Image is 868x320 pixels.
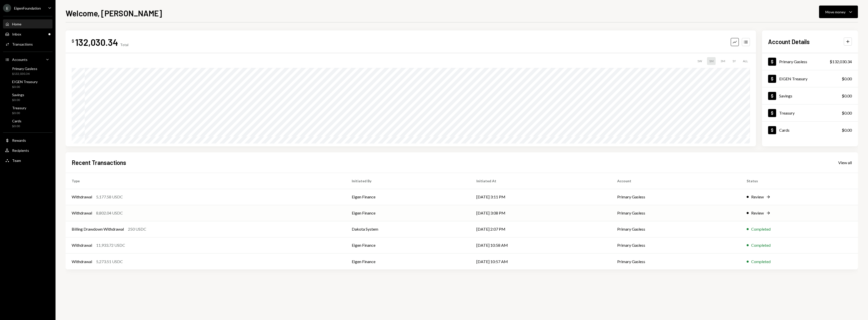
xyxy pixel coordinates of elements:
[128,226,146,232] div: 250 USDC
[12,124,21,128] div: $0.00
[12,111,26,115] div: $0.00
[470,253,611,269] td: [DATE] 10:57 AM
[3,91,52,103] a: Savings$0.00
[779,59,807,64] div: Primary Gasless
[12,66,37,71] div: Primary Gasless
[72,259,92,265] div: Withdrawal
[72,242,92,248] div: Withdrawal
[3,104,52,116] a: Treasury$0.00
[842,110,852,116] div: $0.00
[611,173,741,189] th: Account
[72,39,74,44] div: $
[751,242,771,248] div: Completed
[75,37,118,48] div: 132,030.34
[779,76,807,81] div: EIGEN Treasury
[3,19,52,28] a: Home
[741,173,858,189] th: Status
[12,98,24,102] div: $0.00
[346,221,470,237] td: Dakota System
[751,259,771,265] div: Completed
[825,9,846,15] div: Move money
[96,210,123,216] div: 8,802.04 USDC
[842,76,852,82] div: $0.00
[12,32,21,36] div: Inbox
[96,259,123,265] div: 5,273.51 USDC
[762,70,858,87] a: EIGEN Treasury$0.00
[779,93,792,98] div: Savings
[611,189,741,205] td: Primary Gasless
[741,57,750,65] div: ALL
[779,128,790,132] div: Cards
[3,40,52,49] a: Transactions
[762,122,858,138] a: Cards$0.00
[12,158,21,163] div: Team
[12,93,24,97] div: Savings
[346,205,470,221] td: Eigen Finance
[346,253,470,269] td: Eigen Finance
[470,221,611,237] td: [DATE] 2:07 PM
[72,158,126,167] h2: Recent Transactions
[3,4,11,12] div: E
[611,253,741,269] td: Primary Gasless
[3,78,52,90] a: EIGEN Treasury$0.00
[695,57,704,65] div: 1W
[12,22,21,26] div: Home
[819,6,858,18] button: Move money
[842,127,852,133] div: $0.00
[751,226,771,232] div: Completed
[611,237,741,253] td: Primary Gasless
[470,237,611,253] td: [DATE] 10:58 AM
[3,117,52,129] a: Cards$0.00
[751,210,764,216] div: Review
[838,160,852,165] div: View all
[751,194,764,200] div: Review
[346,173,470,189] th: Initiated By
[72,194,92,200] div: Withdrawal
[12,148,29,153] div: Recipients
[3,136,52,145] a: Rewards
[470,189,611,205] td: [DATE] 3:11 PM
[346,189,470,205] td: Eigen Finance
[12,119,21,123] div: Cards
[66,173,346,189] th: Type
[779,111,795,115] div: Treasury
[346,237,470,253] td: Eigen Finance
[12,106,26,110] div: Treasury
[12,42,33,46] div: Transactions
[730,57,738,65] div: 1Y
[768,38,810,46] h2: Account Details
[14,6,41,10] div: EigenFoundation
[707,57,716,65] div: 1M
[611,221,741,237] td: Primary Gasless
[96,194,123,200] div: 5,177.58 USDC
[12,72,37,76] div: $132,030.34
[66,8,162,18] h1: Welcome, [PERSON_NAME]
[842,93,852,99] div: $0.00
[470,205,611,221] td: [DATE] 3:08 PM
[3,55,52,64] a: Accounts
[3,156,52,165] a: Team
[470,173,611,189] th: Initiated At
[762,87,858,104] a: Savings$0.00
[12,138,26,143] div: Rewards
[72,226,124,232] div: Billing Drawdown Withdrawal
[120,43,128,47] div: Total
[12,57,28,62] div: Accounts
[830,59,852,65] div: $132,030.34
[12,80,38,84] div: EIGEN Treasury
[72,210,92,216] div: Withdrawal
[3,29,52,39] a: Inbox
[838,160,852,165] a: View all
[611,205,741,221] td: Primary Gasless
[96,242,125,248] div: 11,933.72 USDC
[12,85,38,89] div: $0.00
[3,65,52,77] a: Primary Gasless$132,030.34
[3,146,52,155] a: Recipients
[762,104,858,121] a: Treasury$0.00
[762,53,858,70] a: Primary Gasless$132,030.34
[719,57,727,65] div: 3M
